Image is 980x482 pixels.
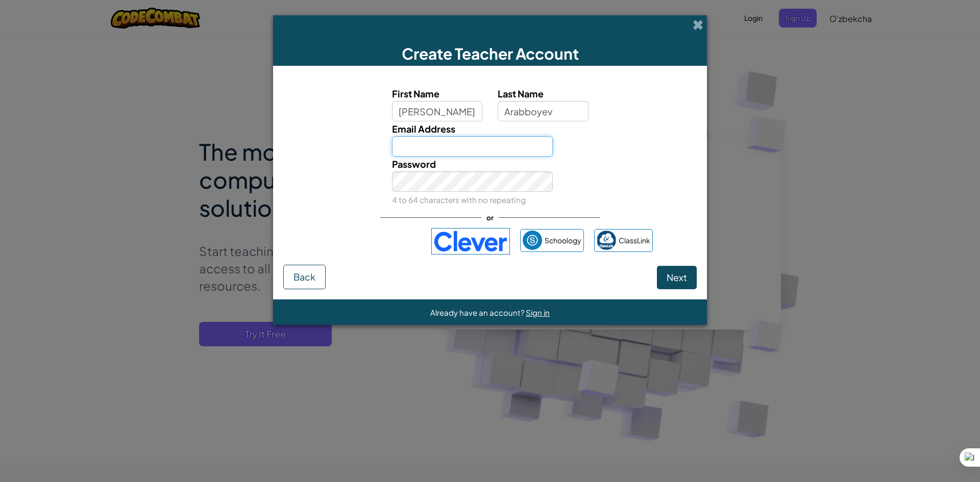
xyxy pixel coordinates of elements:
[293,271,315,283] span: Back
[392,88,439,99] span: First Name
[667,271,687,283] span: Next
[431,228,510,255] img: clever-logo-blue.png
[392,195,526,205] small: 4 to 64 characters with no repeating
[619,233,650,248] span: ClassLink
[430,308,526,317] span: Already have an account?
[526,308,550,317] a: Sign in
[657,266,697,289] button: Next
[402,44,579,63] span: Create Teacher Account
[392,123,455,135] span: Email Address
[523,231,542,250] img: schoology.png
[481,210,499,225] span: or
[498,88,544,99] span: Last Name
[597,231,616,250] img: classlink-logo-small.png
[545,233,581,248] span: Schoology
[322,230,426,252] iframe: Sign in with Google Button
[283,265,326,289] button: Back
[392,158,436,170] span: Password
